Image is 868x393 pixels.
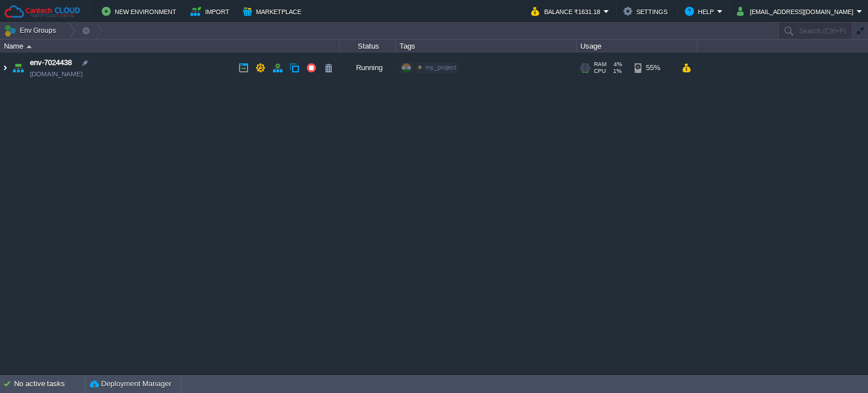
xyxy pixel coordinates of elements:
span: 1% [610,68,622,75]
span: RAM [594,61,606,68]
button: Help [685,5,717,18]
div: Tags [397,40,576,53]
a: env-7024438 [30,57,72,68]
div: Status [340,40,396,53]
button: [EMAIL_ADDRESS][DOMAIN_NAME] [737,5,857,18]
a: [DOMAIN_NAME] [30,68,83,80]
div: Running [340,53,396,83]
button: Env Groups [4,23,60,38]
div: 55% [635,53,671,83]
button: New Environment [102,5,180,18]
span: CPU [594,68,606,75]
div: Usage [578,40,697,53]
button: Import [190,5,233,18]
img: AMDAwAAAACH5BAEAAAAALAAAAAABAAEAAAICRAEAOw== [27,45,32,48]
button: Deployment Manager [90,378,171,390]
button: Marketplace [243,5,305,18]
button: Balance ₹1631.18 [531,5,604,18]
img: AMDAwAAAACH5BAEAAAAALAAAAAABAAEAAAICRAEAOw== [1,53,10,83]
span: 4% [611,61,622,68]
div: No active tasks [14,375,85,393]
span: my_project [426,64,456,71]
img: Cantech Cloud [4,5,81,19]
img: AMDAwAAAACH5BAEAAAAALAAAAAABAAEAAAICRAEAOw== [10,53,26,83]
button: Settings [623,5,671,18]
div: Name [1,40,339,53]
